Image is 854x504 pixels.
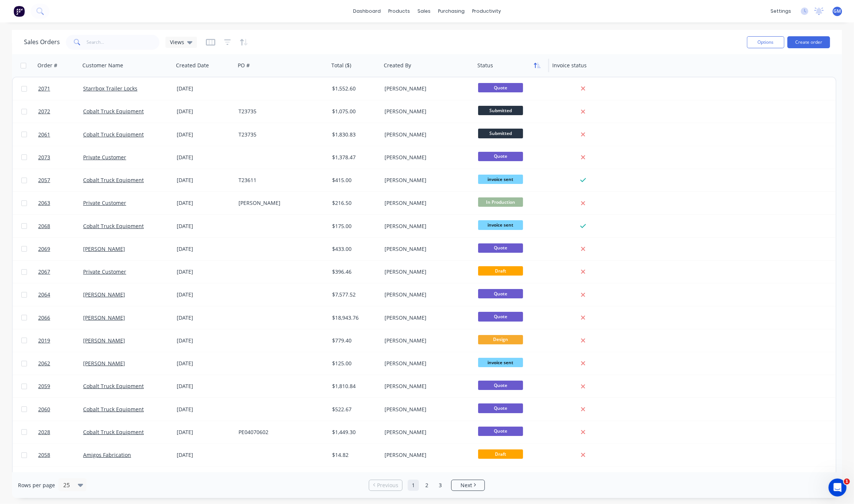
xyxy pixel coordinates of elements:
a: 2061 [38,123,83,146]
div: $1,378.47 [332,154,376,161]
div: $779.40 [332,337,376,344]
a: Cobalt Truck Equipment [83,428,144,436]
div: [PERSON_NAME] [385,222,468,230]
div: [PERSON_NAME] [385,199,468,207]
span: 2071 [38,85,50,92]
div: Invoice status [552,62,587,69]
div: [DATE] [177,131,233,138]
div: $396.46 [332,268,376,276]
div: [DATE] [177,176,233,184]
span: In Production [478,197,523,207]
div: PE04070602 [238,428,322,436]
ul: Pagination [366,480,488,491]
span: Quote [478,289,523,298]
div: [DATE] [177,428,233,436]
div: [PERSON_NAME] [385,85,468,92]
span: Quote [478,152,523,161]
div: Total ($) [331,62,351,69]
div: [PERSON_NAME] [385,428,468,436]
a: Private Customer [83,199,126,206]
div: $1,830.83 [332,131,376,138]
span: Submitted [478,129,523,138]
a: 2064 [38,283,83,306]
a: 2066 [38,307,83,329]
div: [DATE] [177,291,233,298]
div: $433.00 [332,245,376,253]
a: Cobalt Truck Equipment [83,382,144,390]
a: 2030 [38,467,83,489]
div: $1,075.00 [332,108,376,115]
span: Quote [478,427,523,436]
div: [DATE] [177,222,233,230]
a: 2062 [38,352,83,375]
div: [PERSON_NAME] [385,360,468,367]
div: Customer Name [82,62,123,69]
span: Next [461,482,472,489]
span: 2072 [38,108,50,115]
span: 2059 [38,382,50,390]
div: [PERSON_NAME] [385,245,468,253]
span: 2069 [38,245,50,253]
span: 2028 [38,428,50,436]
span: invoice sent [478,358,523,367]
span: Quote [478,83,523,92]
span: 2068 [38,222,50,230]
span: invoice sent [478,220,523,230]
a: Previous page [369,482,402,489]
div: Created By [384,62,411,69]
div: $522.67 [332,406,376,413]
a: 2071 [38,77,83,100]
span: Quote [478,312,523,321]
span: GM [834,8,841,15]
div: [PERSON_NAME] [385,131,468,138]
span: 2062 [38,360,50,367]
span: Draft [478,449,523,459]
div: [DATE] [177,314,233,322]
a: 2067 [38,261,83,283]
span: Design [478,335,523,344]
div: PO # [238,62,250,69]
div: $1,552.60 [332,85,376,92]
a: Starrbox Trailer Locks [83,85,137,92]
span: Quote [478,381,523,390]
a: [PERSON_NAME] [83,360,125,367]
a: Cobalt Truck Equipment [83,176,144,184]
h1: Sales Orders [24,39,60,46]
div: $7,577.52 [332,291,376,298]
div: settings [767,6,795,17]
a: 2060 [38,398,83,421]
div: [PERSON_NAME] [385,268,468,276]
a: [PERSON_NAME] [83,337,125,344]
div: [PERSON_NAME] [385,291,468,298]
a: 2059 [38,375,83,397]
img: Factory [13,6,25,17]
div: [PERSON_NAME] [385,337,468,344]
div: $175.00 [332,222,376,230]
div: $1,449.30 [332,428,376,436]
div: $216.50 [332,199,376,207]
span: Quote [478,243,523,253]
span: 2066 [38,314,50,322]
span: 2060 [38,406,50,413]
span: 2063 [38,199,50,207]
div: products [385,6,414,17]
a: Page 1 is your current page [408,480,419,491]
a: Amigos Fabrication [83,451,131,458]
a: Cobalt Truck Equipment [83,222,144,230]
a: [PERSON_NAME] [83,314,125,321]
div: [DATE] [177,154,233,161]
div: [DATE] [177,406,233,413]
div: sales [414,6,434,17]
div: $125.00 [332,360,376,367]
div: [PERSON_NAME] [385,406,468,413]
a: 2072 [38,100,83,123]
span: Previous [377,482,398,489]
span: Rows per page [18,482,55,489]
a: 2073 [38,146,83,169]
iframe: Intercom live chat [829,479,847,497]
div: [DATE] [177,382,233,390]
span: Submitted [478,106,523,115]
div: [DATE] [177,108,233,115]
div: [DATE] [177,245,233,253]
div: $415.00 [332,176,376,184]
